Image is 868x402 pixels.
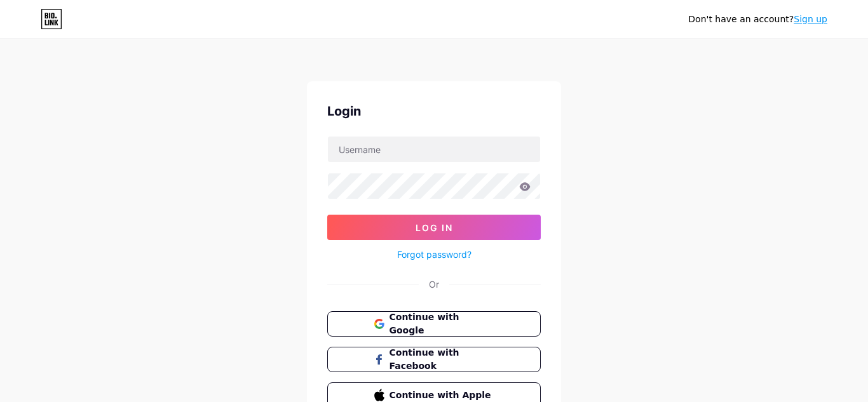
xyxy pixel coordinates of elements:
[794,14,827,24] a: Sign up
[390,346,494,373] span: Continue with Facebook
[327,215,541,240] button: Log In
[390,311,494,337] span: Continue with Google
[328,137,540,162] input: Username
[416,222,453,233] span: Log In
[327,347,541,372] button: Continue with Facebook
[327,102,541,121] div: Login
[688,13,827,26] div: Don't have an account?
[390,389,494,402] span: Continue with Apple
[327,311,541,337] button: Continue with Google
[397,248,471,261] a: Forgot password?
[429,278,439,291] div: Or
